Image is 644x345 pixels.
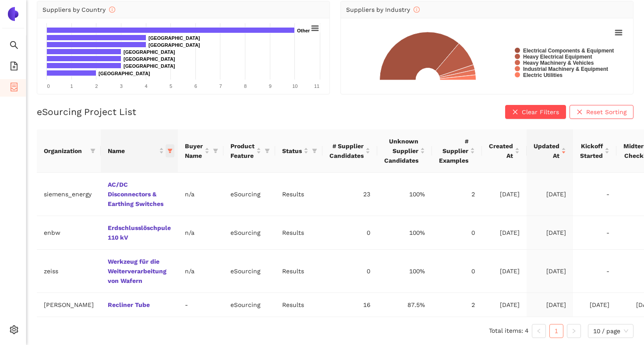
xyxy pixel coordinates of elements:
[377,173,432,216] td: 100%
[505,105,566,119] button: closeClear Filters
[275,129,322,173] th: this column's title is Status,this column is sortable
[269,84,272,89] text: 9
[124,56,175,62] text: [GEOGRAPHIC_DATA]
[265,148,270,153] span: filter
[170,84,172,89] text: 5
[297,28,310,33] text: Other
[523,54,592,60] text: Heavy Electrical Equipment
[432,250,482,293] td: 0
[432,129,482,173] th: this column's title is # Supplier Examples,this column is sortable
[95,84,98,89] text: 2
[10,322,18,340] span: setting
[550,324,563,338] a: 1
[124,63,175,69] text: [GEOGRAPHIC_DATA]
[346,6,420,13] span: Suppliers by Industry
[482,250,527,293] td: [DATE]
[432,216,482,250] td: 0
[527,173,573,216] td: [DATE]
[527,250,573,293] td: [DATE]
[213,148,218,153] span: filter
[292,84,297,89] text: 10
[549,324,563,338] li: 1
[586,107,626,117] span: Reset Sorting
[223,293,275,317] td: eSourcing
[580,141,603,160] span: Kickoff Started
[44,146,87,156] span: Organization
[322,173,377,216] td: 23
[329,141,364,160] span: # Supplier Candidates
[223,216,275,250] td: eSourcing
[377,216,432,250] td: 100%
[223,173,275,216] td: eSourcing
[124,49,175,55] text: [GEOGRAPHIC_DATA]
[312,148,317,153] span: filter
[263,139,272,162] span: filter
[178,250,223,293] td: n/a
[489,324,528,338] li: Total items: 4
[178,173,223,216] td: n/a
[10,38,18,55] span: search
[482,216,527,250] td: [DATE]
[178,216,223,250] td: n/a
[90,148,96,153] span: filter
[6,7,20,21] img: Logo
[37,105,136,118] h2: eSourcing Project List
[527,293,573,317] td: [DATE]
[322,293,377,317] td: 16
[573,216,616,250] td: -
[195,84,197,89] text: 6
[149,42,200,48] text: [GEOGRAPHIC_DATA]
[536,328,541,334] span: left
[482,129,527,173] th: this column's title is Created At,this column is sortable
[384,136,418,165] span: Unknown Supplier Candidates
[109,7,115,13] span: info-circle
[230,141,255,160] span: Product Feature
[432,173,482,216] td: 2
[178,293,223,317] td: -
[534,141,559,160] span: Updated At
[275,293,322,317] td: Results
[149,35,200,41] text: [GEOGRAPHIC_DATA]
[577,109,583,116] span: close
[101,129,178,173] th: this column's title is Name,this column is sortable
[282,146,302,156] span: Status
[414,7,420,13] span: info-circle
[322,216,377,250] td: 0
[223,250,275,293] td: eSourcing
[275,250,322,293] td: Results
[432,293,482,317] td: 2
[573,250,616,293] td: -
[377,293,432,317] td: 87.5%
[522,107,559,117] span: Clear Filters
[571,328,577,334] span: right
[10,80,18,97] span: container
[377,250,432,293] td: 100%
[37,216,101,250] td: enbw
[314,84,319,89] text: 11
[244,84,247,89] text: 8
[567,324,581,338] li: Next Page
[37,293,101,317] td: [PERSON_NAME]
[37,173,101,216] td: siemens_energy
[523,48,614,54] text: Electrical Components & Equipment
[573,173,616,216] td: -
[593,324,628,338] span: 10 / page
[523,72,563,78] text: Electric Utilities
[439,136,468,165] span: # Supplier Examples
[275,173,322,216] td: Results
[523,66,608,72] text: Industrial Machinery & Equipment
[71,84,73,89] text: 1
[108,146,157,156] span: Name
[42,6,115,13] span: Suppliers by Country
[219,84,222,89] text: 7
[167,148,173,153] span: filter
[120,84,123,89] text: 3
[523,60,594,66] text: Heavy Machinery & Vehicles
[482,293,527,317] td: [DATE]
[570,105,633,119] button: closeReset Sorting
[275,216,322,250] td: Results
[573,293,616,317] td: [DATE]
[166,144,174,157] span: filter
[588,324,633,338] div: Page Size
[99,71,150,76] text: [GEOGRAPHIC_DATA]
